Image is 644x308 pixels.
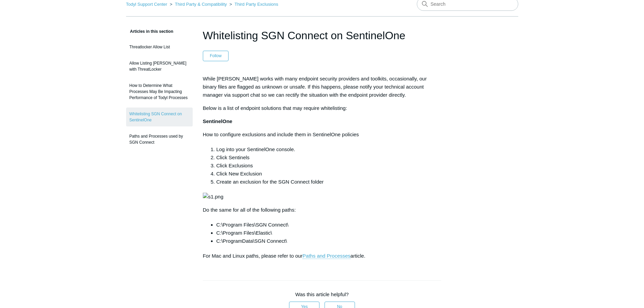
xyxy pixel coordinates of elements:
[216,229,442,237] li: C:\Program Files\Elastic\
[126,29,173,34] span: Articles in this section
[126,2,167,7] a: Todyl Support Center
[126,2,169,7] li: Todyl Support Center
[126,79,193,104] a: How to Determine What Processes May Be Impacting Performance of Todyl Processes
[228,2,278,7] li: Third Party Exclusions
[295,291,349,297] span: Was this article helpful?
[126,41,193,53] a: Threatlocker Allow List
[235,2,278,7] a: Third Party Exclusions
[203,27,442,44] h1: Whitelisting SGN Connect on SentinelOne
[303,253,351,259] a: Paths and Processes
[216,155,249,160] span: Click Sentinels
[203,118,233,124] span: SentinelOne
[126,108,193,126] a: Whitelisting SGN Connect on SentinelOne
[203,51,229,61] button: Follow Article
[203,132,359,137] span: How to configure exclusions and include them in SentinelOne policies
[216,163,253,168] span: Click Exclusions
[126,130,193,149] a: Paths and Processes used by SGN Connect
[203,206,442,214] p: Whitelisting SGN Connect on SentinelOne
[126,57,193,76] a: Allow Listing [PERSON_NAME] with ThreatLocker
[216,179,324,185] span: Create an exclusion for the SGN Connect folder
[203,76,427,98] span: While [PERSON_NAME] works with many endpoint security providers and toolkits, occasionally, our b...
[175,2,227,7] a: Third Party & Compatibility
[203,252,442,260] p: For Mac and Linux paths, please refer to our article.
[216,171,262,176] span: Click New Exclusion
[168,2,228,7] li: Third Party & Compatibility
[216,221,442,229] li: C:\Program Files\SGN Connect\
[203,193,223,201] img: s1.png
[203,105,347,111] span: Below is a list of endpoint solutions that may require whitelisting:
[216,146,295,152] span: Log into your SentinelOne console.
[216,237,442,245] li: C:\ProgramData\SGN Connect\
